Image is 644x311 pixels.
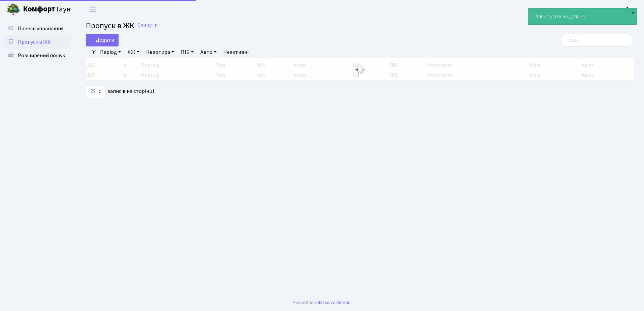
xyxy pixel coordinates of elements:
[90,36,114,44] span: Додати
[198,46,219,58] a: Авто
[86,20,134,32] span: Пропуск в ЖК
[137,22,158,28] a: Скинути
[86,34,119,46] a: Додати
[143,46,177,58] a: Квартира
[18,38,51,46] span: Пропуск в ЖК
[84,4,101,15] button: Переключити навігацію
[319,299,350,306] a: Massive Kinetic
[18,25,63,32] span: Панель управління
[3,35,71,49] a: Пропуск в ЖК
[221,46,251,58] a: Неактивні
[125,46,142,58] a: ЖК
[528,8,637,25] div: Запис успішно додано.
[3,49,71,62] a: Розширений пошук
[293,299,351,306] div: Розроблено .
[630,9,636,16] div: ×
[23,4,55,14] b: Комфорт
[178,46,196,58] a: ПІБ
[18,52,65,59] span: Розширений пошук
[3,22,71,35] a: Панель управління
[561,34,634,46] input: Пошук...
[86,85,105,98] select: записів на сторінці
[86,85,154,98] label: записів на сторінці
[97,46,124,58] a: Період
[599,5,636,13] a: Консьєрж б. 4.
[7,3,20,16] img: logo.png
[355,64,365,75] img: Обробка...
[23,4,71,15] span: Таун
